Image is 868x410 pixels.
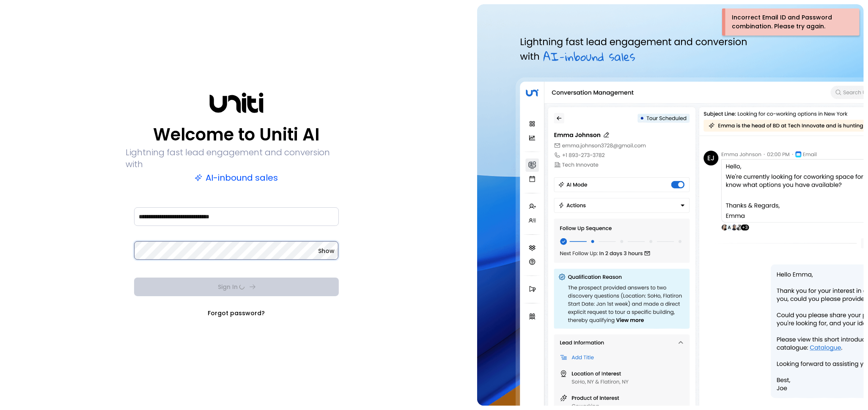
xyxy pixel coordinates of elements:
[153,124,319,145] p: Welcome to Uniti AI
[126,146,347,170] p: Lightning fast lead engagement and conversion with
[732,13,848,31] div: Incorrect Email ID and Password combination. Please try again.
[318,247,335,255] button: Show
[208,309,265,317] a: Forgot password?
[195,172,278,184] p: AI-inbound sales
[477,4,864,406] img: auth-hero.png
